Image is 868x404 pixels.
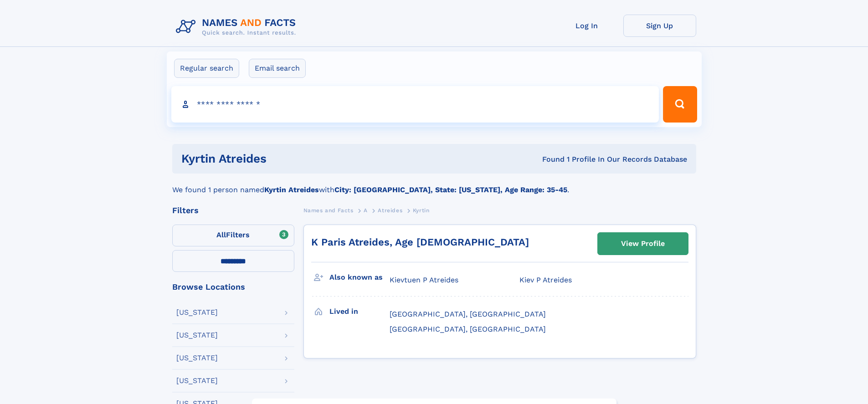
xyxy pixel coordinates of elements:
[176,377,218,384] div: [US_STATE]
[364,207,368,214] span: A
[378,207,402,214] span: Atreides
[329,304,390,319] h3: Lived in
[621,233,665,254] div: View Profile
[413,207,430,214] span: Kyrtin
[303,205,354,216] a: Names and Facts
[172,206,294,215] div: Filters
[390,325,546,333] span: [GEOGRAPHIC_DATA], [GEOGRAPHIC_DATA]
[519,276,572,284] span: Kiev P Atreides
[598,233,688,255] a: View Profile
[404,154,687,164] div: Found 1 Profile In Our Records Database
[172,283,294,291] div: Browse Locations
[623,15,696,37] a: Sign Up
[176,354,218,362] div: [US_STATE]
[390,310,546,318] span: [GEOGRAPHIC_DATA], [GEOGRAPHIC_DATA]
[264,185,319,194] b: Kyrtin Atreides
[181,153,405,164] h1: kyrtin atreides
[172,174,696,195] div: We found 1 person named with .
[311,236,529,248] a: K Paris Atreides, Age [DEMOGRAPHIC_DATA]
[216,230,226,239] span: All
[171,86,659,123] input: search input
[172,15,303,39] img: Logo Names and Facts
[550,15,623,37] a: Log In
[176,309,218,316] div: [US_STATE]
[176,332,218,339] div: [US_STATE]
[174,59,239,78] label: Regular search
[663,86,697,123] button: Search Button
[329,270,390,285] h3: Also known as
[378,205,402,216] a: Atreides
[364,205,368,216] a: A
[172,225,294,246] label: Filters
[390,276,458,284] span: Kievtuen P Atreides
[249,59,306,78] label: Email search
[334,185,567,194] b: City: [GEOGRAPHIC_DATA], State: [US_STATE], Age Range: 35-45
